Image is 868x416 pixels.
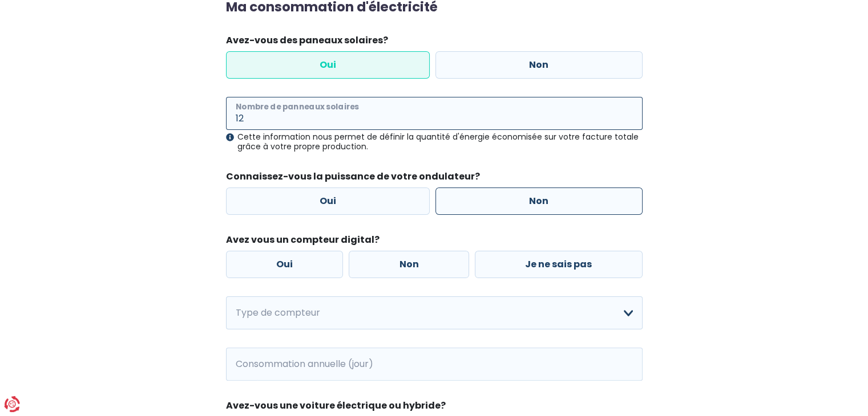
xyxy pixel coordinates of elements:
label: Non [435,187,643,215]
label: Oui [226,251,344,278]
label: Oui [226,51,430,79]
span: kWh [226,348,257,381]
legend: Avez vous un compteur digital? [226,233,643,251]
label: Non [435,51,643,79]
label: Je ne sais pas [475,251,643,278]
legend: Connaissez-vous la puissance de votre ondulateur? [226,170,643,187]
label: Oui [226,187,430,215]
label: Non [349,251,469,278]
legend: Avez-vous des paneaux solaires? [226,34,643,51]
div: Cette information nous permet de définir la quantité d'énergie économisée sur votre facture total... [226,132,643,152]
